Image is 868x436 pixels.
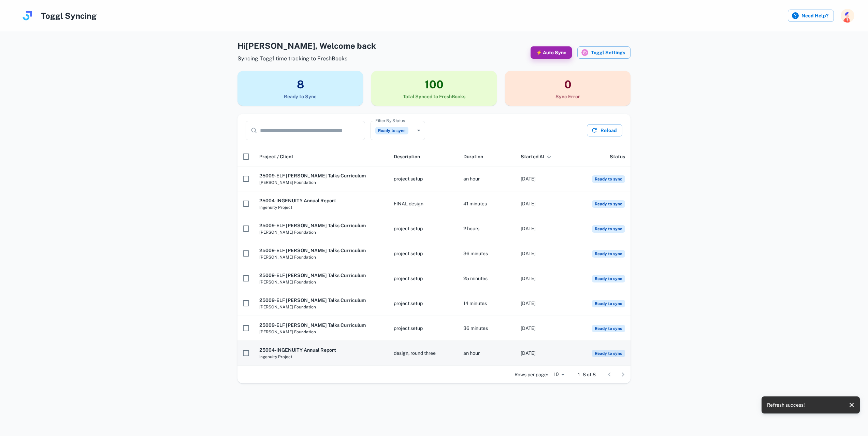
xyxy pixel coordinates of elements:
span: Ingenuity Project [259,354,383,360]
td: 14 minutes [458,291,515,316]
h6: 25009-ELF [PERSON_NAME] Talks Curriculum [259,272,383,279]
td: 2 hours [458,216,515,241]
td: an hour [458,166,515,191]
span: Ready to sync [592,350,625,357]
td: [DATE] [515,341,573,366]
span: Ready to sync [592,175,625,183]
td: 36 minutes [458,316,515,341]
span: [PERSON_NAME] Foundation [259,304,383,310]
span: [PERSON_NAME] Foundation [259,329,383,335]
td: FINAL design [388,191,458,216]
span: [PERSON_NAME] Foundation [259,229,383,235]
td: project setup [388,266,458,291]
button: Reload [587,124,622,136]
h6: 25009-ELF [PERSON_NAME] Talks Curriculum [259,172,383,179]
button: close [846,399,857,410]
span: Started At [521,152,553,161]
img: logo.svg [20,9,34,23]
h6: 25009-ELF [PERSON_NAME] Talks Curriculum [259,321,383,329]
td: project setup [388,291,458,316]
span: Project / Client [259,152,293,161]
h6: Ready to Sync [237,93,363,100]
span: Ready to sync [592,275,625,282]
td: [DATE] [515,166,573,191]
td: 36 minutes [458,241,515,266]
td: [DATE] [515,241,573,266]
td: 25 minutes [458,266,515,291]
div: Refresh success! [767,398,805,411]
td: [DATE] [515,191,573,216]
span: Status [610,152,625,161]
td: design, round three [388,341,458,366]
h6: 25009-ELF [PERSON_NAME] Talks Curriculum [259,296,383,304]
span: Ready to sync [592,200,625,208]
button: ⚡ Auto Sync [531,46,572,59]
div: scrollable content [237,147,631,366]
span: Ready to sync [592,300,625,307]
span: [PERSON_NAME] Foundation [259,179,383,186]
span: [PERSON_NAME] Foundation [259,279,383,285]
td: project setup [388,316,458,341]
td: 41 minutes [458,191,515,216]
h6: Sync Error [505,93,631,100]
span: Ready to sync [375,127,408,134]
label: Filter By Status [375,118,405,123]
h6: 25009-ELF [PERSON_NAME] Talks Curriculum [259,247,383,254]
h6: 25004-INGENUITY Annual Report [259,197,383,204]
td: [DATE] [515,291,573,316]
p: Rows per page: [515,371,548,378]
h6: 25009-ELF [PERSON_NAME] Talks Curriculum [259,222,383,229]
img: Toggl icon [581,49,588,56]
div: Ready to sync [371,121,425,140]
span: Duration [463,152,483,161]
td: [DATE] [515,266,573,291]
button: Toggl iconToggl Settings [577,46,631,59]
h3: 0 [505,76,631,93]
span: Ready to sync [592,250,625,258]
h6: Total Synced to FreshBooks [371,93,497,100]
td: an hour [458,341,515,366]
span: Ready to sync [592,225,625,233]
div: 10 [551,369,567,379]
td: project setup [388,216,458,241]
td: project setup [388,241,458,266]
label: Need Help? [788,10,834,22]
img: photoURL [841,9,854,23]
h6: 25004-INGENUITY Annual Report [259,346,383,354]
span: Syncing Toggl time tracking to FreshBooks [237,55,376,63]
p: 1–8 of 8 [578,371,596,378]
td: project setup [388,166,458,191]
td: [DATE] [515,316,573,341]
span: Ingenuity Project [259,204,383,210]
h4: Toggl Syncing [41,10,97,22]
h3: 8 [237,76,363,93]
td: [DATE] [515,216,573,241]
h3: 100 [371,76,497,93]
h4: Hi [PERSON_NAME] , Welcome back [237,40,376,52]
span: [PERSON_NAME] Foundation [259,254,383,260]
span: Ready to sync [592,325,625,332]
span: Description [394,152,420,161]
